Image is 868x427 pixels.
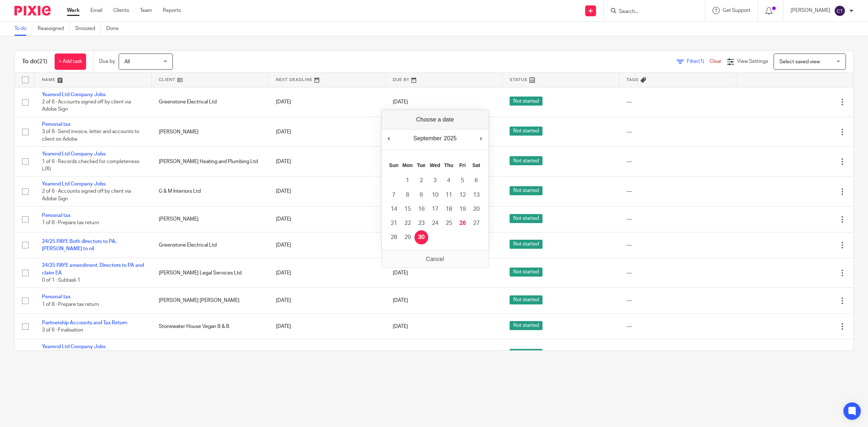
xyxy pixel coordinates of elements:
[152,87,268,117] td: Greenstone Electrical Ltd
[401,188,414,202] button: 8
[626,158,729,165] div: ---
[791,7,830,14] p: [PERSON_NAME]
[510,321,542,330] span: Not started
[442,202,456,216] button: 18
[90,7,102,14] a: Email
[42,122,71,127] a: Personal tax
[469,216,483,230] button: 27
[417,162,426,168] abbr: Tuesday
[779,59,820,64] span: Select saved view
[510,349,542,358] span: Not started
[414,174,428,188] button: 2
[626,269,729,277] div: ---
[269,87,386,117] td: [DATE]
[472,162,480,168] abbr: Saturday
[124,59,130,64] span: All
[626,242,729,249] div: ---
[428,174,442,188] button: 3
[42,302,99,307] span: 1 of 8 · Prepare tax return
[42,221,99,226] span: 1 of 8 · Prepare tax return
[723,8,750,13] span: Get Support
[385,133,392,144] button: Previous Month
[42,99,131,112] span: 2 of 6 · Accounts signed off by client via Adobe Sign
[626,78,639,82] span: Tags
[414,216,428,230] button: 23
[469,174,483,188] button: 6
[459,162,466,168] abbr: Friday
[478,133,485,144] button: Next Month
[687,59,710,64] span: Filter
[42,344,106,349] a: Yearend Ltd Company Jobs
[22,58,47,65] h1: To do
[626,98,729,106] div: ---
[113,7,129,14] a: Clients
[42,189,131,201] span: 2 of 6 · Accounts signed off by client via Adobe Sign
[510,156,542,165] span: Not started
[510,240,542,249] span: Not started
[412,133,443,144] div: September
[414,202,428,216] button: 16
[456,202,469,216] button: 19
[456,216,469,230] button: 26
[269,176,386,206] td: [DATE]
[510,186,542,195] span: Not started
[42,320,127,325] a: Partnership Accounts and Tax Return
[834,5,846,17] img: svg%3E
[152,232,268,258] td: Greenstone Electrical Ltd
[42,278,80,283] span: 0 of 1 · Subtask 1
[42,328,83,333] span: 3 of 6 · Finalisation
[42,294,71,299] a: Personal tax
[42,182,106,187] a: Yearend Ltd Company Jobs
[42,213,71,218] a: Personal tax
[626,215,729,223] div: ---
[269,288,386,313] td: [DATE]
[269,340,386,369] td: [DATE]
[710,59,722,64] a: Clear
[401,202,414,216] button: 15
[428,202,442,216] button: 17
[42,92,106,97] a: Yearend Ltd Company Jobs
[442,174,456,188] button: 4
[387,188,401,202] button: 7
[55,54,86,70] a: + Add task
[106,22,124,36] a: Done
[42,239,116,251] a: 24/25 PAYE Both directors to PA. [PERSON_NAME] to nil
[42,159,139,172] span: 1 of 6 · Records checked for completeness (JX)
[401,174,414,188] button: 1
[393,324,408,329] span: [DATE]
[428,216,442,230] button: 24
[401,230,414,244] button: 29
[269,258,386,288] td: [DATE]
[469,202,483,216] button: 20
[387,216,401,230] button: 21
[152,206,268,232] td: [PERSON_NAME]
[618,9,683,15] input: Search
[269,117,386,146] td: [DATE]
[414,188,428,202] button: 9
[737,59,768,64] span: View Settings
[414,230,428,244] button: 30
[163,7,181,14] a: Reports
[443,133,458,144] div: 2025
[14,22,32,36] a: To do
[430,162,440,168] abbr: Wednesday
[99,58,115,65] p: Due by
[626,323,729,330] div: ---
[444,162,453,168] abbr: Thursday
[401,216,414,230] button: 22
[387,202,401,216] button: 14
[152,258,268,288] td: [PERSON_NAME] Legal Services Ltd
[67,7,80,14] a: Work
[469,188,483,202] button: 13
[698,59,704,64] span: (1)
[393,270,408,276] span: [DATE]
[626,297,729,304] div: ---
[269,147,386,176] td: [DATE]
[456,188,469,202] button: 12
[510,295,542,304] span: Not started
[510,268,542,277] span: Not started
[387,230,401,244] button: 28
[269,232,386,258] td: [DATE]
[510,97,542,106] span: Not started
[152,117,268,146] td: [PERSON_NAME]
